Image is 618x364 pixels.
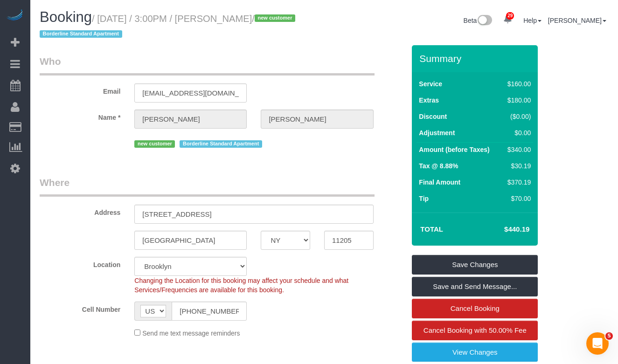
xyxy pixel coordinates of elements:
span: Send me text message reminders [142,330,240,337]
div: $340.00 [504,145,531,154]
a: Beta [464,17,493,24]
a: Help [523,17,542,24]
label: Tax @ 8.88% [419,161,458,171]
span: Changing the Location for this booking may affect your schedule and what Services/Frequencies are... [134,277,348,294]
strong: Total [420,225,443,233]
legend: Who [40,55,375,76]
img: Automaid Logo [6,9,24,22]
label: Cell Number [33,302,127,314]
label: Amount (before Taxes) [419,145,489,154]
span: Booking [40,9,92,25]
a: View Changes [412,343,538,362]
span: new customer [134,140,175,148]
h4: $440.19 [476,226,529,234]
label: Service [419,79,442,89]
a: [PERSON_NAME] [548,17,606,24]
input: Zip Code [324,231,374,250]
label: Final Amount [419,178,460,187]
a: Save and Send Message... [412,277,538,296]
h3: Summary [419,53,533,64]
div: $160.00 [504,79,531,89]
div: $70.00 [504,194,531,203]
label: Tip [419,194,429,203]
a: Save Changes [412,255,538,275]
a: 29 [499,9,517,30]
small: / [DATE] / 3:00PM / [PERSON_NAME] [40,14,298,40]
legend: Where [40,176,375,197]
input: City [134,231,247,250]
span: Borderline Standard Apartment [40,30,122,38]
label: Name * [33,110,127,122]
label: Email [33,83,127,96]
input: First Name [134,110,247,129]
iframe: Intercom live chat [586,332,609,355]
input: Last Name [261,110,373,129]
span: Cancel Booking with 50.00% Fee [424,326,527,334]
input: Email [134,83,247,103]
div: $370.19 [504,178,531,187]
label: Address [33,205,127,217]
span: new customer [255,14,295,22]
div: $0.00 [504,128,531,137]
a: Cancel Booking with 50.00% Fee [412,321,538,340]
div: ($0.00) [504,112,531,121]
label: Extras [419,96,439,105]
img: New interface [477,15,492,27]
input: Cell Number [172,302,247,321]
span: Borderline Standard Apartment [180,140,262,148]
span: 5 [605,332,613,340]
div: $30.19 [504,161,531,171]
label: Location [33,257,127,269]
div: $180.00 [504,96,531,105]
span: 29 [506,12,514,20]
a: Cancel Booking [412,299,538,318]
label: Adjustment [419,128,455,137]
label: Discount [419,112,447,121]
